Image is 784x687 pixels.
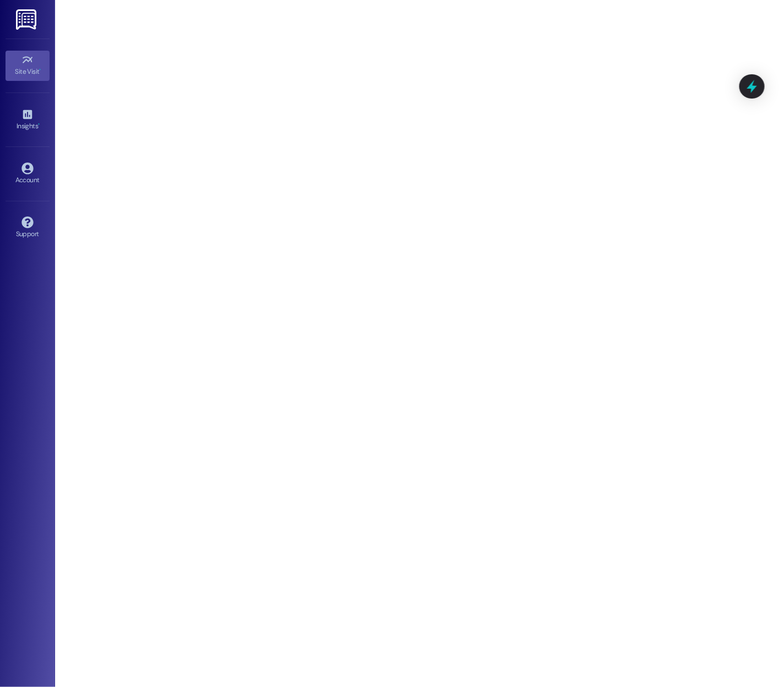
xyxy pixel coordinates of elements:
[16,9,39,30] img: ResiDesk Logo
[6,159,50,189] a: Account
[6,51,50,80] a: Site Visit •
[40,66,41,74] span: •
[6,105,50,135] a: Insights •
[38,121,40,128] span: •
[6,213,50,243] a: Support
